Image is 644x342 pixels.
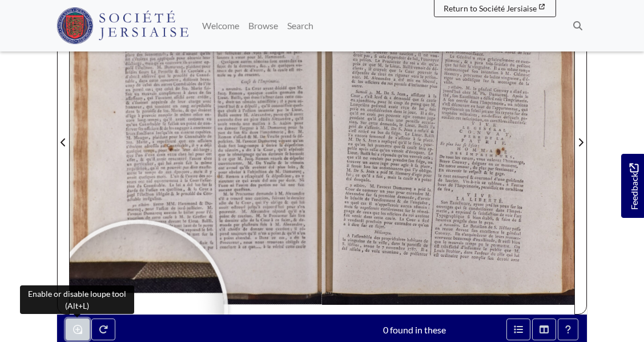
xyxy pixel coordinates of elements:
[91,319,115,340] button: Rotate the book
[621,154,644,218] a: Would you like to provide feedback?
[506,319,530,340] button: Open metadata window
[66,319,90,340] button: Enable or disable loupe tool (Alt+L)
[57,7,188,44] img: Société Jersiaise
[532,319,556,340] button: Thumbnails
[20,285,134,314] div: Enable or disable loupe tool (Alt+L)
[627,164,641,210] span: Feedback
[198,14,244,37] a: Welcome
[558,319,578,340] button: Help
[244,14,283,37] a: Browse
[57,5,188,47] a: Société Jersiaise logo
[283,14,318,37] a: Search
[444,3,537,13] span: Return to Société Jersiaise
